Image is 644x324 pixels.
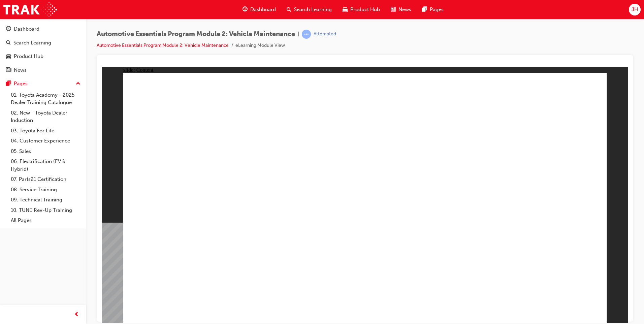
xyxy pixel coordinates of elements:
[298,30,299,38] span: |
[422,5,427,14] span: pages-icon
[13,39,51,47] div: Search Learning
[294,6,332,13] span: Search Learning
[8,146,83,157] a: 05. Sales
[14,80,28,88] div: Pages
[430,6,444,13] span: Pages
[281,3,337,17] a: search-iconSearch Learning
[8,108,83,126] a: 02. New - Toyota Dealer Induction
[8,136,83,146] a: 04. Customer Experience
[6,40,11,46] span: search-icon
[3,77,83,90] button: Pages
[8,90,83,108] a: 01. Toyota Academy - 2025 Dealer Training Catalogue
[3,64,83,76] a: News
[3,37,83,49] a: Search Learning
[74,311,79,319] span: prev-icon
[8,215,83,226] a: All Pages
[8,174,83,185] a: 07. Parts21 Certification
[632,6,638,13] span: JH
[629,4,641,15] button: JH
[235,42,285,50] li: eLearning Module View
[8,185,83,195] a: 08. Service Training
[337,3,385,17] a: car-iconProduct Hub
[6,54,11,60] span: car-icon
[391,5,396,14] span: news-icon
[76,79,80,88] span: up-icon
[14,66,27,74] div: News
[250,6,276,13] span: Dashboard
[3,22,83,77] button: DashboardSearch LearningProduct HubNews
[8,126,83,136] a: 03. Toyota For Life
[3,2,57,17] img: Trak
[3,23,83,35] a: Dashboard
[3,50,83,63] a: Product Hub
[302,30,311,39] span: learningRecordVerb_ATTEMPT-icon
[343,5,348,14] span: car-icon
[97,30,295,38] span: Automotive Essentials Program Module 2: Vehicle Maintenance
[6,26,11,32] span: guage-icon
[8,156,83,174] a: 06. Electrification (EV & Hybrid)
[237,3,281,17] a: guage-iconDashboard
[287,5,291,14] span: search-icon
[14,25,39,33] div: Dashboard
[14,53,43,60] div: Product Hub
[417,3,449,17] a: pages-iconPages
[385,3,417,17] a: news-iconNews
[243,5,248,14] span: guage-icon
[97,42,229,48] a: Automotive Essentials Program Module 2: Vehicle Maintenance
[8,205,83,216] a: 10. TUNE Rev-Up Training
[314,31,336,37] div: Attempted
[8,195,83,205] a: 09. Technical Training
[398,6,411,13] span: News
[6,67,11,73] span: news-icon
[6,81,11,87] span: pages-icon
[350,6,380,13] span: Product Hub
